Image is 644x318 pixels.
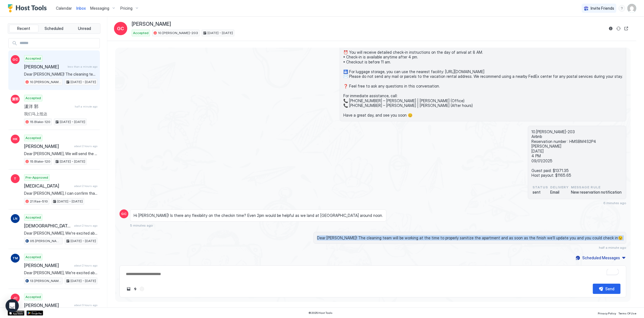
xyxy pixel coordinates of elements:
[78,26,91,31] span: Unread
[13,137,18,142] span: HK
[30,159,50,164] span: 15.Blake-120
[76,6,86,11] span: Inbox
[30,199,48,204] span: 21.Rae-510
[24,191,97,196] span: Dear [PERSON_NAME], I can confirm that your mom is booked at the correct address: [STREET_ADDRESS...
[132,21,171,27] span: [PERSON_NAME]
[582,255,620,261] div: Scheduled Messages
[8,23,100,34] div: tab-group
[13,296,17,301] span: JC
[45,26,64,31] span: Scheduled
[24,104,72,109] span: 潇洋 郭
[30,119,50,124] span: 15.Blake-120
[74,144,97,148] span: about 2 hours ago
[25,96,41,101] span: Accepted
[24,270,97,275] span: Dear [PERSON_NAME], We're excited about your arrival [DATE]! Once you've checked in and settled, ...
[17,26,30,31] span: Recent
[24,231,97,236] span: Dear [PERSON_NAME], We're excited about your arrival [DATE]! Once you've checked in and settled, ...
[6,299,19,312] div: Open Intercom Messenger
[27,311,43,316] a: Google Play Store
[618,312,636,315] span: Terms Of Use
[24,183,72,189] span: [MEDICAL_DATA]
[8,4,49,12] a: Host Tools Logo
[623,25,630,32] button: Open reservation
[343,21,623,118] span: Dear [PERSON_NAME], Thank you for choosing to stay at our apartment. 📅 I’d like to confirm your r...
[30,278,61,283] span: 13.[PERSON_NAME]-422
[13,57,18,62] span: GC
[25,56,41,61] span: Accepted
[550,190,569,195] span: Email
[593,284,620,294] button: Send
[619,5,625,12] div: menu
[56,5,72,11] a: Calendar
[60,119,85,124] span: [DATE] - [DATE]
[9,25,38,32] button: Recent
[25,135,41,140] span: Accepted
[24,263,72,268] span: [PERSON_NAME]
[575,254,626,261] button: Scheduled Messages
[550,185,569,190] span: Delivery
[308,311,333,315] span: © 2025 Host Tools
[74,264,97,267] span: about 2 hours ago
[71,238,96,243] span: [DATE] - [DATE]
[627,4,636,13] div: User profile
[24,64,65,70] span: [PERSON_NAME]
[13,216,17,221] span: LN
[24,143,72,149] span: [PERSON_NAME]
[25,175,48,180] span: Pre-Approved
[317,235,623,240] span: Dear [PERSON_NAME]! The cleaning team will be working at the time to properly sanitize the apartm...
[74,224,97,227] span: about 2 hours ago
[125,286,132,292] button: Upload image
[8,311,24,316] a: App Store
[531,129,623,178] span: 10.[PERSON_NAME]-203 Airbnb Reservation number : HMSBM4S2P4 [PERSON_NAME] [DATE] 4 PM 09/01/2025 ...
[71,278,96,283] span: [DATE] - [DATE]
[121,211,127,216] span: GC
[12,97,19,102] span: 潇郭
[24,151,97,156] span: Dear [PERSON_NAME], We will send the detailed check-in instructions on the day of your arrival ar...
[598,310,616,316] a: Privacy Policy
[130,223,153,227] span: 5 minutes ago
[17,39,100,48] input: Input Field
[615,25,622,32] button: Sync reservation
[117,25,124,32] span: GC
[158,30,198,35] span: 10.[PERSON_NAME]-203
[90,6,109,11] span: Messaging
[134,213,383,218] span: Hi [PERSON_NAME]! Is there any flexibility on the checkin time? Even 2pm would be helpful as we l...
[24,302,72,308] span: [PERSON_NAME]
[24,223,72,229] span: [DEMOGRAPHIC_DATA][PERSON_NAME]
[76,5,86,11] a: Inbox
[571,185,622,190] span: Message Rule
[56,6,72,11] span: Calendar
[125,269,620,279] textarea: To enrich screen reader interactions, please activate Accessibility in Grammarly extension settings
[60,159,85,164] span: [DATE] - [DATE]
[25,294,41,299] span: Accepted
[533,185,548,190] span: status
[533,190,548,195] span: sent
[606,286,615,292] div: Send
[599,245,626,250] span: half a minute ago
[30,79,61,84] span: 10.[PERSON_NAME]-203
[25,215,41,220] span: Accepted
[133,30,149,35] span: Accepted
[25,255,41,260] span: Accepted
[571,190,622,195] span: New reservation notification
[14,176,17,181] span: T
[71,79,96,84] span: [DATE] - [DATE]
[132,286,139,292] button: Quick reply
[70,25,99,32] button: Unread
[607,25,614,32] button: Reservation information
[57,199,83,204] span: [DATE] - [DATE]
[591,6,614,11] span: Invite Friends
[24,72,97,77] span: Dear [PERSON_NAME]! The cleaning team will be working at the time to properly sanitize the apartm...
[24,111,97,116] span: 我们马上抵达
[75,105,97,108] span: half a minute ago
[67,65,97,68] span: less than a minute ago
[74,184,97,188] span: about 2 hours ago
[30,238,61,243] span: 05.[PERSON_NAME]-617
[618,310,636,316] a: Terms Of Use
[120,6,133,11] span: Pricing
[74,303,97,307] span: about 3 hours ago
[603,201,626,205] span: 6 minutes ago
